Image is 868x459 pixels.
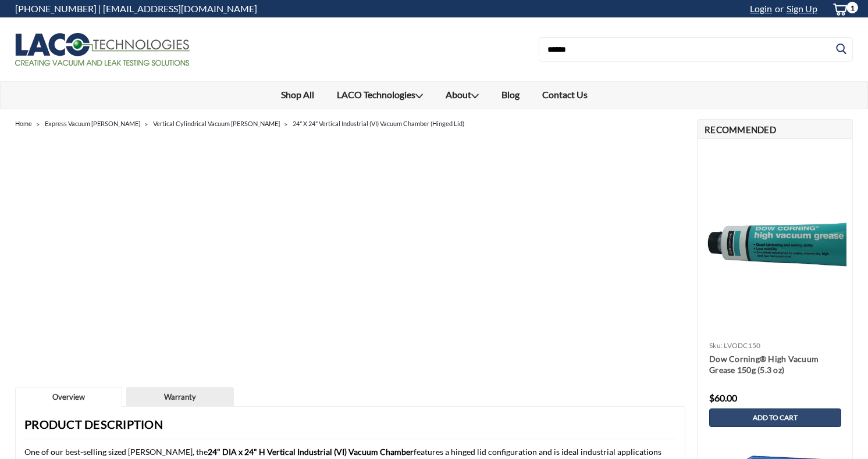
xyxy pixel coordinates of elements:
[846,2,858,13] span: 1
[293,120,464,127] a: 24" X 24" Vertical Industrial (VI) Vacuum Chamber (Hinged Lid)
[24,415,676,439] h3: Product Description
[697,119,853,139] h2: Recommended
[490,82,531,107] a: Blog
[531,82,599,107] a: Contact Us
[709,353,841,376] a: Dow Corning® High Vacuum Grease 150g (5.3 oz)
[127,388,233,407] a: Warranty
[709,341,760,350] a: sku: LVODC150
[153,120,280,127] a: Vertical Cylindrical Vacuum [PERSON_NAME]
[753,414,798,422] span: Add to Cart
[45,120,140,127] a: Express Vacuum [PERSON_NAME]
[15,387,122,407] a: Overview
[208,447,414,457] strong: 24" DIA x 24" H Vertical Industrial (VI) Vacuum Chamber
[434,82,490,109] a: About
[709,341,723,350] span: sku:
[15,120,32,127] a: Home
[709,408,841,427] a: Add to Cart
[325,82,434,109] a: LACO Technologies
[709,392,737,403] span: $60.00
[823,1,853,17] a: cart-preview-dropdown
[269,82,325,107] a: Shop All
[724,341,760,350] span: LVODC150
[772,3,784,14] span: or
[15,33,190,66] img: LACO Technologies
